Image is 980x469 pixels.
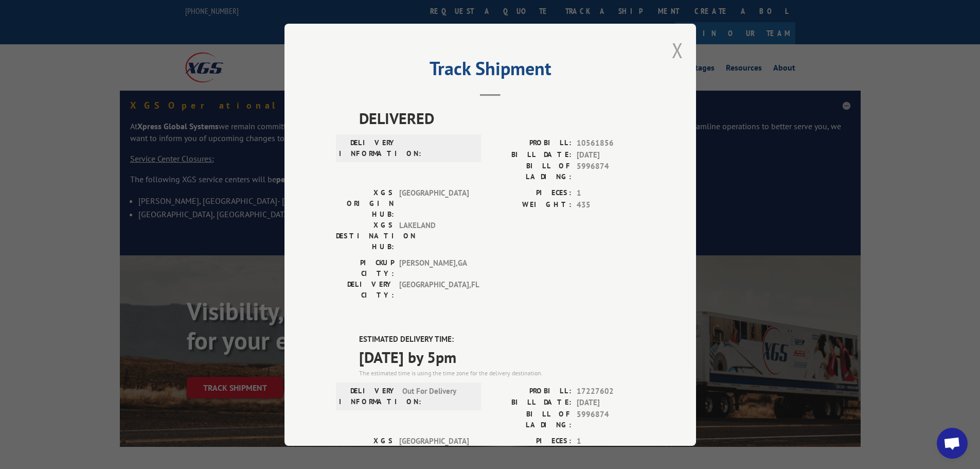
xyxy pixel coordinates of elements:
[359,107,645,130] span: DELIVERED
[336,220,394,252] label: XGS DESTINATION HUB:
[336,257,394,279] label: PICKUP CITY:
[399,220,469,252] span: LAKELAND
[336,279,394,301] label: DELIVERY CITY:
[339,137,397,159] label: DELIVERY INFORMATION:
[937,428,968,459] a: Open chat
[577,137,645,149] span: 10561856
[399,279,469,301] span: [GEOGRAPHIC_DATA] , FL
[490,187,572,199] label: PIECES:
[490,161,572,182] label: BILL OF LADING:
[577,161,645,182] span: 5996874
[336,187,394,220] label: XGS ORIGIN HUB:
[402,385,472,407] span: Out For Delivery
[339,385,397,407] label: DELIVERY INFORMATION:
[359,334,645,345] label: ESTIMATED DELIVERY TIME:
[577,199,645,211] span: 435
[577,408,645,430] span: 5996874
[336,435,394,467] label: XGS ORIGIN HUB:
[490,408,572,430] label: BILL OF LADING:
[577,385,645,397] span: 17227602
[359,345,645,368] span: [DATE] by 5pm
[399,435,469,467] span: [GEOGRAPHIC_DATA]
[490,137,572,149] label: PROBILL:
[490,397,572,409] label: BILL DATE:
[399,257,469,279] span: [PERSON_NAME] , GA
[577,149,645,161] span: [DATE]
[672,37,683,64] button: Close modal
[577,435,645,447] span: 1
[577,187,645,199] span: 1
[359,368,645,377] div: The estimated time is using the time zone for the delivery destination.
[336,61,645,81] h2: Track Shipment
[490,435,572,447] label: PIECES:
[490,149,572,161] label: BILL DATE:
[399,187,469,220] span: [GEOGRAPHIC_DATA]
[577,397,645,409] span: [DATE]
[490,199,572,211] label: WEIGHT:
[490,385,572,397] label: PROBILL:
